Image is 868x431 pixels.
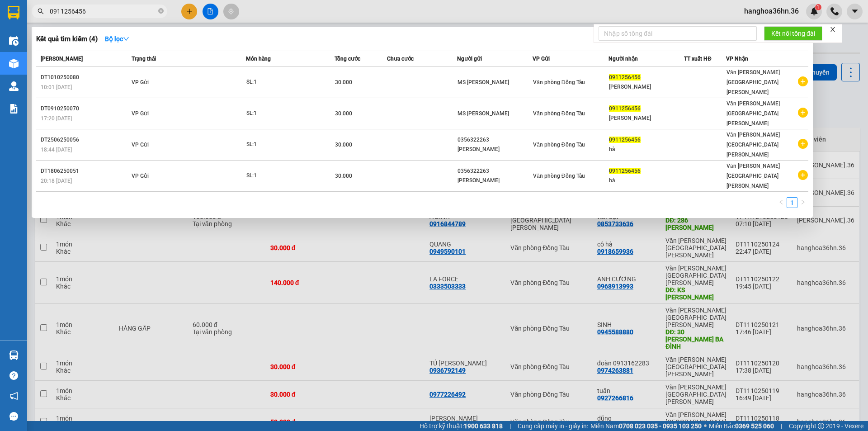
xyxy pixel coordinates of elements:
[335,56,360,62] span: Tổng cước
[158,7,164,16] span: close-circle
[609,56,638,62] span: Người nhận
[158,8,164,14] span: close-circle
[105,35,129,43] strong: Bộ lọc
[776,197,787,208] button: left
[246,140,314,150] div: SL: 1
[41,135,129,145] div: DT2506250056
[764,26,822,41] button: Kết nối tổng đài
[798,170,808,180] span: plus-circle
[50,6,156,16] input: Tìm tên, số ĐT hoặc mã đơn
[41,56,83,62] span: [PERSON_NAME]
[458,176,533,185] div: [PERSON_NAME]
[609,145,684,154] div: hà
[41,147,72,153] span: 18:44 [DATE]
[798,108,808,118] span: plus-circle
[609,74,641,81] span: 0911256456
[335,142,352,148] span: 30.000
[41,178,72,184] span: 20:18 [DATE]
[533,142,585,148] span: Văn phòng Đồng Tàu
[609,176,684,185] div: hà
[726,56,748,62] span: VP Nhận
[797,197,808,208] li: Next Page
[335,110,352,117] span: 30.000
[98,32,137,46] button: Bộ lọcdown
[458,109,533,118] div: MS [PERSON_NAME]
[798,139,808,149] span: plus-circle
[246,109,314,118] div: SL: 1
[800,199,806,205] span: right
[533,79,585,85] span: Văn phòng Đồng Tàu
[599,26,757,41] input: Nhập số tổng đài
[335,79,352,85] span: 30.000
[684,56,712,62] span: TT xuất HĐ
[609,105,641,112] span: 0911256456
[458,145,533,154] div: [PERSON_NAME]
[132,79,149,85] span: VP Gửi
[609,82,684,92] div: [PERSON_NAME]
[609,114,684,123] div: [PERSON_NAME]
[798,76,808,86] span: plus-circle
[533,110,585,117] span: Văn phòng Đồng Tàu
[9,36,19,46] img: warehouse-icon
[458,135,533,145] div: 0356322263
[246,77,314,87] div: SL: 1
[8,6,19,19] img: logo-vxr
[726,69,780,95] span: Văn [PERSON_NAME][GEOGRAPHIC_DATA][PERSON_NAME]
[787,197,797,208] li: 1
[246,56,271,62] span: Món hàng
[533,173,585,179] span: Văn phòng Đồng Tàu
[726,163,780,189] span: Văn [PERSON_NAME][GEOGRAPHIC_DATA][PERSON_NAME]
[9,412,18,421] span: message
[132,173,149,179] span: VP Gửi
[132,56,156,62] span: Trạng thái
[9,392,18,400] span: notification
[776,197,787,208] li: Previous Page
[41,166,129,176] div: DT1806250051
[9,371,18,380] span: question-circle
[41,115,72,122] span: 17:20 [DATE]
[778,199,784,205] span: left
[123,36,129,42] span: down
[797,197,808,208] button: right
[36,34,98,44] h3: Kết quả tìm kiếm ( 4 )
[609,137,641,143] span: 0911256456
[533,56,550,62] span: VP Gửi
[38,8,44,14] span: search
[458,78,533,87] div: MS [PERSON_NAME]
[9,59,19,68] img: warehouse-icon
[726,132,780,158] span: Văn [PERSON_NAME][GEOGRAPHIC_DATA][PERSON_NAME]
[9,81,19,91] img: warehouse-icon
[830,26,836,33] span: close
[726,100,780,127] span: Văn [PERSON_NAME][GEOGRAPHIC_DATA][PERSON_NAME]
[9,104,19,114] img: solution-icon
[41,84,72,90] span: 10:01 [DATE]
[457,56,482,62] span: Người gửi
[41,73,129,82] div: DT1010250080
[335,173,352,179] span: 30.000
[771,28,815,38] span: Kết nối tổng đài
[246,171,314,181] div: SL: 1
[9,350,19,360] img: warehouse-icon
[787,198,797,208] a: 1
[132,110,149,117] span: VP Gửi
[41,104,129,114] div: DT0910250070
[458,166,533,176] div: 0356322263
[609,168,641,174] span: 0911256456
[387,56,414,62] span: Chưa cước
[132,142,149,148] span: VP Gửi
